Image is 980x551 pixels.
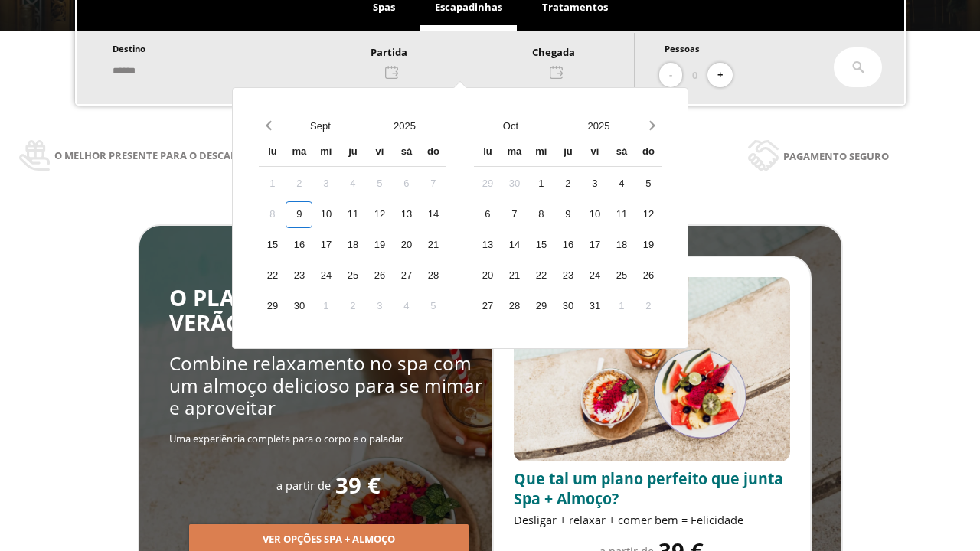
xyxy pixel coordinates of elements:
div: 18 [608,232,635,259]
div: sá [608,139,635,166]
span: Que tal um plano perfeito que junta Spa + Almoço? [514,468,783,509]
div: 1 [259,171,286,197]
div: ma [501,139,528,166]
div: 15 [259,232,286,259]
div: 2 [339,293,366,320]
div: 22 [259,262,286,289]
div: lu [474,139,501,166]
div: 4 [608,171,635,197]
span: O melhor presente para o descanso e a saúde [54,147,304,164]
div: 30 [286,293,312,320]
div: Calendar wrapper [259,139,446,320]
div: 6 [474,201,501,228]
span: Uma experiência completa para o corpo e o paladar [169,432,403,445]
div: Calendar days [474,171,661,320]
div: 10 [312,201,339,228]
div: 16 [554,232,581,259]
div: 19 [366,232,393,259]
div: mi [528,139,554,166]
div: 20 [393,232,420,259]
button: Open years overlay [554,112,642,139]
div: 2 [286,171,312,197]
div: 13 [393,201,420,228]
div: 23 [286,262,312,289]
span: Pagamento seguro [783,148,889,165]
div: 10 [581,201,608,228]
div: 6 [393,171,420,197]
div: vi [581,139,608,166]
div: 26 [635,262,661,289]
div: ju [554,139,581,166]
div: 19 [635,232,661,259]
span: a partir de [276,478,331,493]
div: 7 [420,171,446,197]
div: 20 [474,262,501,289]
div: 3 [312,171,339,197]
div: 14 [420,201,446,228]
img: promo-sprunch.ElVl7oUD.webp [514,277,790,461]
span: Ver opções Spa + Almoço [263,532,395,547]
div: 15 [528,232,554,259]
span: Desligar + relaxar + comer bem = Felicidade [514,512,743,527]
div: vi [366,139,393,166]
div: 23 [554,262,581,289]
div: 9 [554,201,581,228]
div: 31 [581,293,608,320]
button: Open months overlay [466,112,554,139]
div: 25 [608,262,635,289]
span: O PLANO MAIS GOSTOSO DO VERÃO: SPA + ALMOÇO [169,282,487,338]
div: mi [312,139,339,166]
div: Calendar wrapper [474,139,661,320]
div: 24 [581,262,608,289]
div: 11 [339,201,366,228]
div: 29 [474,171,501,197]
span: Combine relaxamento no spa com um almoço delicioso para se mimar e aproveitar [169,350,482,421]
div: 21 [420,232,446,259]
div: 27 [474,293,501,320]
a: Ver opções Spa + Almoço [189,532,469,546]
div: 4 [393,293,420,320]
div: lu [259,139,286,166]
div: 12 [366,201,393,228]
div: 9 [286,201,312,228]
div: 1 [312,293,339,320]
div: 24 [312,262,339,289]
div: 1 [608,293,635,320]
div: ju [339,139,366,166]
div: do [420,139,446,166]
div: 30 [554,293,581,320]
div: 28 [501,293,528,320]
div: 5 [366,171,393,197]
div: do [635,139,661,166]
span: Destino [113,43,145,54]
div: 3 [581,171,608,197]
div: 12 [635,201,661,228]
div: 13 [474,232,501,259]
div: 27 [393,262,420,289]
div: 1 [528,171,554,197]
div: 5 [635,171,661,197]
div: Calendar days [259,171,446,320]
div: 2 [554,171,581,197]
div: 16 [286,232,312,259]
span: 0 [692,67,697,83]
button: - [659,63,682,88]
div: 26 [366,262,393,289]
div: sá [393,139,420,166]
div: 3 [366,293,393,320]
div: 2 [635,293,661,320]
button: Open years overlay [362,112,446,139]
div: 17 [581,232,608,259]
button: Next month [642,112,661,139]
div: 25 [339,262,366,289]
button: + [707,63,733,88]
div: 30 [501,171,528,197]
button: Previous month [259,112,278,139]
div: 29 [528,293,554,320]
span: Pessoas [665,43,700,54]
div: 28 [420,262,446,289]
div: 5 [420,293,446,320]
div: 8 [528,201,554,228]
div: 4 [339,171,366,197]
div: 21 [501,262,528,289]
